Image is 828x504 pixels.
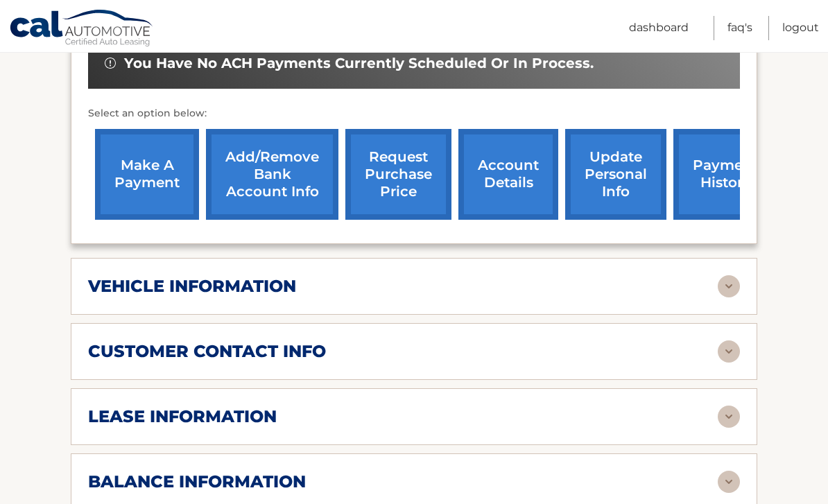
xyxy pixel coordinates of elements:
[206,129,338,220] a: Add/Remove bank account info
[105,58,116,69] img: alert-white.svg
[718,340,740,363] img: accordion-rest.svg
[718,275,740,297] img: accordion-rest.svg
[718,406,740,428] img: accordion-rest.svg
[565,129,666,220] a: update personal info
[88,471,306,492] h2: balance information
[95,129,199,220] a: make a payment
[88,105,740,122] p: Select an option below:
[718,471,740,493] img: accordion-rest.svg
[88,276,296,297] h2: vehicle information
[345,129,451,220] a: request purchase price
[9,9,155,49] a: Cal Automotive
[727,16,752,40] a: FAQ's
[88,341,326,362] h2: customer contact info
[782,16,819,40] a: Logout
[458,129,558,220] a: account details
[673,129,777,220] a: payment history
[629,16,689,40] a: Dashboard
[88,406,277,427] h2: lease information
[124,55,594,72] span: You have no ACH payments currently scheduled or in process.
